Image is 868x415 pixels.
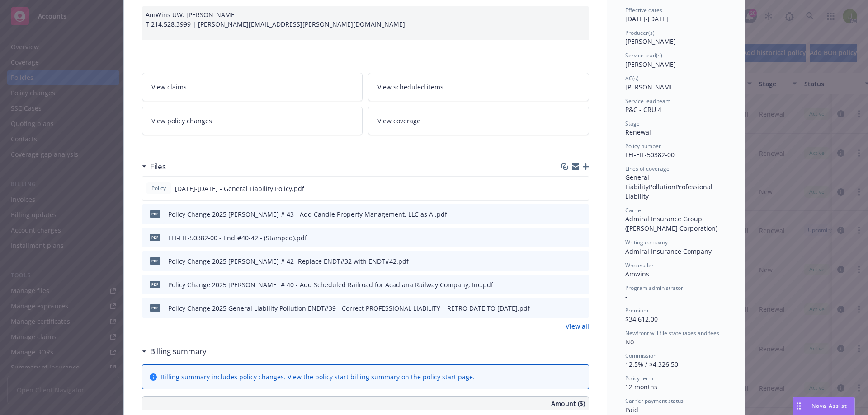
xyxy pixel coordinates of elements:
span: Service lead(s) [625,51,662,59]
span: [PERSON_NAME] [625,37,676,46]
span: 12.5% / $4,326.50 [625,360,678,368]
span: pdf [150,304,160,311]
span: Policy number [625,142,661,150]
div: Policy Change 2025 [PERSON_NAME] # 43 - Add Candle Property Management, LLC as AI.pdf [168,210,447,219]
span: Newfront will file state taxes and fees [625,329,719,337]
span: [DATE]-[DATE] - General Liability Policy.pdf [175,184,304,193]
div: Billing summary [142,345,207,357]
span: Lines of coverage [625,165,670,173]
span: - [625,292,627,301]
span: Effective dates [625,6,662,14]
span: Producer(s) [625,29,655,37]
button: Nova Assist [793,397,855,415]
button: download file [563,233,570,242]
span: AC(s) [625,75,639,82]
button: download file [563,256,570,266]
div: Policy Change 2025 General Liability Pollution ENDT#39 - Correct PROFESSIONAL LIABILITY – RETRO D... [168,303,530,313]
span: pdf [150,210,160,217]
span: P&C - CRU 4 [625,105,661,114]
a: policy start page [423,373,473,381]
div: AmWins UW: [PERSON_NAME] T 214.528.3999 | [PERSON_NAME][EMAIL_ADDRESS][PERSON_NAME][DOMAIN_NAME] [142,6,589,40]
button: preview file [577,303,585,313]
div: Policy Change 2025 [PERSON_NAME] # 40 - Add Scheduled Railroad for Acadiana Railway Company, Inc.pdf [168,280,493,289]
h3: Billing summary [150,345,207,357]
span: Renewal [625,128,651,136]
button: download file [562,184,570,193]
span: $34,612.00 [625,315,658,323]
div: Files [142,161,166,173]
span: Commission [625,352,656,359]
span: No [625,337,634,346]
span: Premium [625,307,648,314]
span: View claims [151,82,187,92]
button: preview file [577,233,585,242]
span: Wholesaler [625,261,654,269]
span: Writing company [625,238,668,246]
button: download file [563,280,570,289]
span: Carrier [625,206,643,214]
span: Admiral Insurance Company [625,247,712,256]
button: preview file [577,210,585,219]
span: [PERSON_NAME] [625,83,676,91]
span: 12 months [625,382,657,391]
div: Billing summary includes policy changes. View the policy start billing summary on the . [160,372,475,382]
a: View scheduled items [368,73,589,101]
span: Amwins [625,270,649,278]
span: Stage [625,120,640,127]
span: Professional Liability [625,182,714,201]
a: View coverage [368,107,589,135]
span: Carrier payment status [625,397,684,405]
div: FEI-EIL-50382-00 - Endt#40-42 - (Stamped).pdf [168,233,307,242]
button: download file [563,303,570,313]
span: pdf [150,234,160,241]
span: Admiral Insurance Group ([PERSON_NAME] Corporation) [625,214,717,233]
span: View policy changes [151,116,212,126]
span: Policy term [625,374,653,382]
span: [PERSON_NAME] [625,60,676,69]
span: FEI-EIL-50382-00 [625,150,675,159]
a: View all [566,322,589,331]
span: View coverage [377,116,420,126]
a: View claims [142,73,363,101]
span: Service lead team [625,97,670,105]
button: preview file [577,184,585,193]
button: preview file [577,256,585,266]
span: pdf [150,281,160,288]
span: Program administrator [625,284,683,292]
button: preview file [577,280,585,289]
span: pdf [150,257,160,264]
span: Nova Assist [811,402,847,410]
a: View policy changes [142,107,363,135]
div: Drag to move [793,397,804,415]
span: General Liability [625,173,651,191]
span: View scheduled items [377,82,443,92]
div: [DATE] - [DATE] [625,6,726,23]
span: Paid [625,406,638,414]
span: Pollution [649,182,675,191]
span: Amount ($) [551,399,585,408]
h3: Files [150,161,166,173]
div: Policy Change 2025 [PERSON_NAME] # 42- Replace ENDT#32 with ENDT#42.pdf [168,256,409,266]
button: download file [563,210,570,219]
span: Policy [150,184,168,192]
